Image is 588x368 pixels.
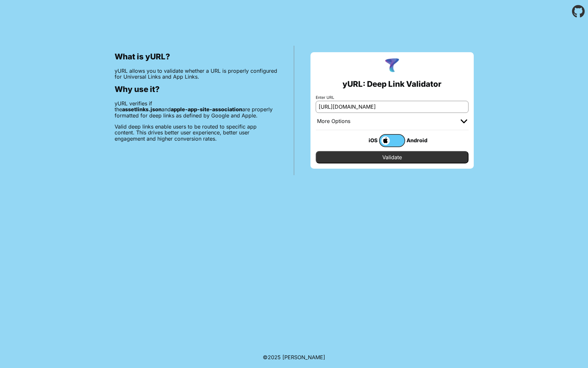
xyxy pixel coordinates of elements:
span: 2025 [268,354,281,360]
div: More Options [317,118,350,125]
input: e.g. https://app.chayev.com/xyx [316,101,469,113]
b: apple-app-site-association [171,106,242,113]
h2: What is yURL? [115,52,278,61]
input: Validate [316,151,469,163]
img: chevron [461,119,467,123]
p: Valid deep links enable users to be routed to specific app content. This drives better user exper... [115,124,278,142]
h2: yURL: Deep Link Validator [342,80,441,89]
div: iOS [353,136,379,145]
div: Android [405,136,431,145]
p: yURL allows you to validate whether a URL is properly configured for Universal Links and App Links. [115,68,278,80]
img: yURL Logo [384,57,401,74]
a: Michael Ibragimchayev's Personal Site [282,354,325,360]
p: yURL verifies if the and are properly formatted for deep links as defined by Google and Apple. [115,100,278,118]
h2: Why use it? [115,85,278,94]
label: Enter URL [316,95,469,100]
footer: © [263,346,325,368]
b: assetlinks.json [122,106,162,113]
